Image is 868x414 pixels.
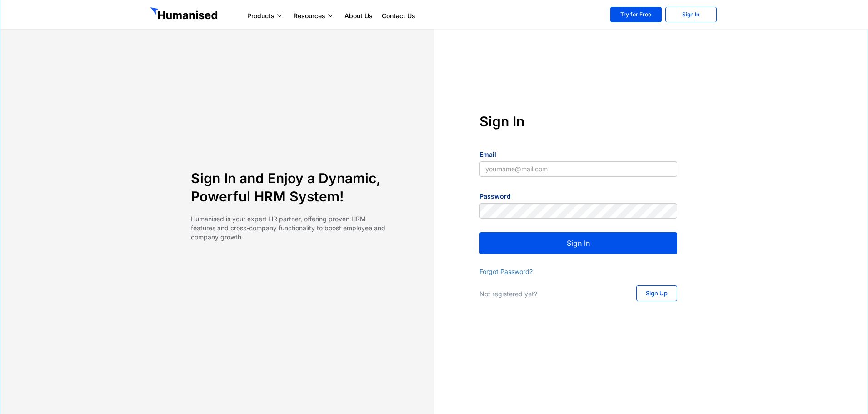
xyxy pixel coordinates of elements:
[289,10,340,21] a: Resources
[610,7,662,22] a: Try for Free
[479,150,496,159] label: Email
[479,112,677,130] h4: Sign In
[479,289,618,299] p: Not registered yet?
[665,7,717,22] a: Sign In
[479,161,677,177] input: yourname@mail.com
[377,10,420,21] a: Contact Us
[243,10,289,21] a: Products
[191,214,389,242] p: Humanised is your expert HR partner, offering proven HRM features and cross-company functionality...
[479,232,677,254] button: Sign In
[479,192,511,201] label: Password
[150,7,219,22] img: GetHumanised Logo
[646,290,668,296] span: Sign Up
[479,268,533,275] a: Forgot Password?
[340,10,377,21] a: About Us
[636,285,677,301] a: Sign Up
[191,169,389,205] h4: Sign In and Enjoy a Dynamic, Powerful HRM System!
